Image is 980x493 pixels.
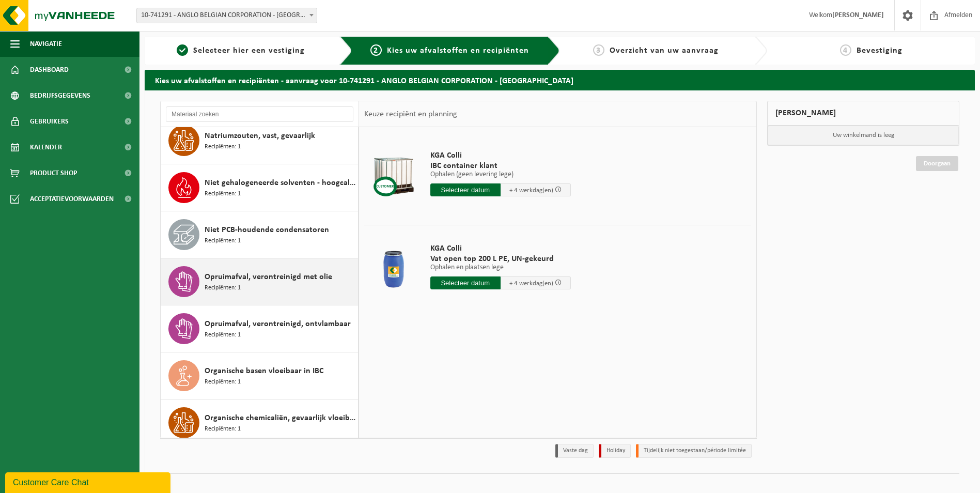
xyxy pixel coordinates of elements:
[205,189,241,199] span: Recipiënten: 1
[161,164,359,211] button: Niet gehalogeneerde solventen - hoogcalorisch in IBC Recipiënten: 1
[387,47,529,55] span: Kies uw afvalstoffen en recipiënten
[166,106,353,122] input: Materiaal zoeken
[145,70,975,90] h2: Kies uw afvalstoffen en recipiënten - aanvraag voor 10-741291 - ANGLO BELGIAN CORPORATION - [GEOG...
[430,254,571,264] span: Vat open top 200 L PE, UN-gekeurd
[30,109,69,134] span: Gebruikers
[916,156,958,171] a: Doorgaan
[509,187,553,194] span: + 4 werkdag(en)
[205,318,351,330] span: Opruimafval, verontreinigd, ontvlambaar
[832,11,884,19] strong: [PERSON_NAME]
[205,177,355,189] span: Niet gehalogeneerde solventen - hoogcalorisch in IBC
[137,8,317,23] span: 10-741291 - ANGLO BELGIAN CORPORATION - GENT
[30,186,114,212] span: Acceptatievoorwaarden
[161,305,359,352] button: Opruimafval, verontreinigd, ontvlambaar Recipiënten: 1
[136,8,317,23] span: 10-741291 - ANGLO BELGIAN CORPORATION - GENT
[840,44,851,56] span: 4
[205,130,315,142] span: Natriumzouten, vast, gevaarlijk
[430,276,501,289] input: Selecteer datum
[150,44,332,57] a: 1Selecteer hier een vestiging
[205,330,241,340] span: Recipiënten: 1
[430,183,501,196] input: Selecteer datum
[161,352,359,399] button: Organische basen vloeibaar in IBC Recipiënten: 1
[610,47,719,55] span: Overzicht van uw aanvraag
[161,399,359,446] button: Organische chemicaliën, gevaarlijk vloeibaar in kleinverpakking Recipiënten: 1
[161,258,359,305] button: Opruimafval, verontreinigd met olie Recipiënten: 1
[430,171,571,178] p: Ophalen (geen levering lege)
[161,211,359,258] button: Niet PCB-houdende condensatoren Recipiënten: 1
[30,134,62,160] span: Kalender
[30,83,90,109] span: Bedrijfsgegevens
[205,224,329,236] span: Niet PCB-houdende condensatoren
[205,412,355,424] span: Organische chemicaliën, gevaarlijk vloeibaar in kleinverpakking
[599,444,631,458] li: Holiday
[593,44,604,56] span: 3
[205,271,332,283] span: Opruimafval, verontreinigd met olie
[30,31,62,57] span: Navigatie
[370,44,382,56] span: 2
[30,160,77,186] span: Product Shop
[430,264,571,271] p: Ophalen en plaatsen lege
[205,283,241,293] span: Recipiënten: 1
[5,470,173,493] iframe: chat widget
[205,142,241,152] span: Recipiënten: 1
[767,101,959,126] div: [PERSON_NAME]
[509,280,553,287] span: + 4 werkdag(en)
[636,444,752,458] li: Tijdelijk niet toegestaan/période limitée
[430,150,571,161] span: KGA Colli
[555,444,594,458] li: Vaste dag
[161,117,359,164] button: Natriumzouten, vast, gevaarlijk Recipiënten: 1
[193,47,305,55] span: Selecteer hier een vestiging
[430,161,571,171] span: IBC container klant
[430,243,571,254] span: KGA Colli
[205,236,241,246] span: Recipiënten: 1
[177,44,188,56] span: 1
[359,101,462,127] div: Keuze recipiënt en planning
[205,424,241,434] span: Recipiënten: 1
[30,57,69,83] span: Dashboard
[857,47,903,55] span: Bevestiging
[205,365,323,377] span: Organische basen vloeibaar in IBC
[768,126,959,145] p: Uw winkelmand is leeg
[205,377,241,387] span: Recipiënten: 1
